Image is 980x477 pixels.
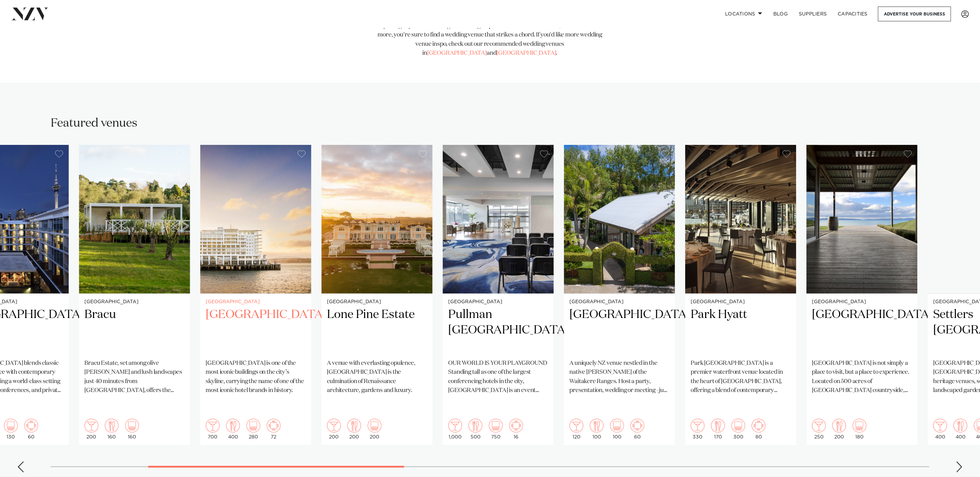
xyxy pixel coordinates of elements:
[448,359,548,395] p: OUR WORLD IS YOUR PLAYGROUND Standing tall as one of the largest conferencing hotels in the city,...
[443,145,554,445] a: [GEOGRAPHIC_DATA] Pullman [GEOGRAPHIC_DATA] OUR WORLD IS YOUR PLAYGROUND Standing tall as one of ...
[368,419,382,433] img: theatre.png
[793,7,832,21] a: SUPPLIERS
[247,419,260,439] div: 280
[85,419,99,433] img: cocktail.png
[812,299,912,305] small: [GEOGRAPHIC_DATA]
[768,7,793,21] a: BLOG
[752,419,766,439] div: 80
[448,419,462,439] div: 1,000
[610,419,624,439] div: 100
[610,419,624,433] img: theatre.png
[448,419,462,433] img: cocktail.png
[807,145,918,445] a: [GEOGRAPHIC_DATA] [GEOGRAPHIC_DATA] [GEOGRAPHIC_DATA] is not simply a place to visit, but a place...
[327,359,427,395] p: A venue with everlasting opulence, [GEOGRAPHIC_DATA] is the culmination of Renaissance architectu...
[24,419,38,433] img: meeting.png
[489,419,503,439] div: 750
[24,419,38,439] div: 60
[564,145,675,445] swiper-slide: 8 / 25
[427,50,487,56] a: [GEOGRAPHIC_DATA]
[125,419,139,439] div: 160
[4,419,18,439] div: 130
[691,359,791,395] p: Park [GEOGRAPHIC_DATA] is a premier waterfront venue located in the heart of [GEOGRAPHIC_DATA], o...
[85,419,99,439] div: 200
[570,359,670,395] p: A uniquely NZ venue nestled in the native [PERSON_NAME] of the Waitakere Ranges. Host a party, pr...
[720,7,768,21] a: Locations
[933,419,947,439] div: 400
[327,299,427,305] small: [GEOGRAPHIC_DATA]
[590,419,604,433] img: dining.png
[206,307,306,353] h2: [GEOGRAPHIC_DATA]
[206,299,306,305] small: [GEOGRAPHIC_DATA]
[267,419,281,433] img: meeting.png
[691,419,705,439] div: 330
[125,419,139,433] img: theatre.png
[954,419,968,433] img: dining.png
[489,419,503,433] img: theatre.png
[51,116,137,131] h2: Featured venues
[685,145,796,445] swiper-slide: 9 / 25
[200,145,311,445] a: [GEOGRAPHIC_DATA] [GEOGRAPHIC_DATA] [GEOGRAPHIC_DATA] is one of the most iconic buildings on the ...
[752,419,766,433] img: meeting.png
[4,419,18,433] img: theatre.png
[853,419,867,439] div: 180
[933,419,947,433] img: cocktail.png
[348,419,361,433] img: dining.png
[206,419,220,433] img: cocktail.png
[564,145,675,445] a: [GEOGRAPHIC_DATA] [GEOGRAPHIC_DATA] A uniquely NZ venue nestled in the native [PERSON_NAME] of th...
[247,419,260,433] img: theatre.png
[691,307,791,353] h2: Park Hyatt
[226,419,240,439] div: 400
[322,145,433,445] a: [GEOGRAPHIC_DATA] Lone Pine Estate A venue with everlasting opulence, [GEOGRAPHIC_DATA] is the cu...
[732,419,745,433] img: theatre.png
[631,419,644,433] img: meeting.png
[570,419,584,433] img: cocktail.png
[327,419,341,433] img: cocktail.png
[448,299,548,305] small: [GEOGRAPHIC_DATA]
[878,7,951,21] a: Advertise your business
[206,359,306,395] p: [GEOGRAPHIC_DATA] is one of the most iconic buildings on the city’s skyline, carrying the name of...
[570,299,670,305] small: [GEOGRAPHIC_DATA]
[691,419,705,433] img: cocktail.png
[954,419,968,439] div: 400
[590,419,604,439] div: 100
[85,307,185,353] h2: Bracu
[85,359,185,395] p: Bracu Estate, set among olive [PERSON_NAME] and lush landscapes just 40 minutes from [GEOGRAPHIC_...
[833,419,846,439] div: 200
[711,419,725,433] img: dining.png
[853,419,867,433] img: theatre.png
[732,419,745,439] div: 300
[267,419,281,439] div: 72
[812,419,826,433] img: cocktail.png
[691,299,791,305] small: [GEOGRAPHIC_DATA]
[812,359,912,395] p: [GEOGRAPHIC_DATA] is not simply a place to visit, but a place to experience. Located on 500 acres...
[368,419,382,439] div: 200
[79,145,190,445] swiper-slide: 4 / 25
[322,145,433,445] swiper-slide: 6 / 25
[570,419,584,439] div: 120
[443,145,554,445] swiper-slide: 7 / 25
[327,419,341,439] div: 200
[833,419,846,433] img: dining.png
[469,419,483,433] img: dining.png
[711,419,725,439] div: 170
[85,299,185,305] small: [GEOGRAPHIC_DATA]
[226,419,240,433] img: dining.png
[206,419,220,439] div: 700
[79,145,190,445] a: [GEOGRAPHIC_DATA] Bracu Bracu Estate, set among olive [PERSON_NAME] and lush landscapes just 40 m...
[348,419,361,439] div: 200
[812,419,826,439] div: 250
[448,307,548,353] h2: Pullman [GEOGRAPHIC_DATA]
[327,307,427,353] h2: Lone Pine Estate
[200,145,311,445] swiper-slide: 5 / 25
[807,145,918,445] swiper-slide: 10 / 25
[105,419,119,439] div: 160
[812,307,912,353] h2: [GEOGRAPHIC_DATA]
[509,419,523,433] img: meeting.png
[570,307,670,353] h2: [GEOGRAPHIC_DATA]
[497,50,556,56] a: [GEOGRAPHIC_DATA]
[685,145,796,445] a: [GEOGRAPHIC_DATA] Park Hyatt Park [GEOGRAPHIC_DATA] is a premier waterfront venue located in the ...
[105,419,119,433] img: dining.png
[833,7,874,21] a: Capacities
[509,419,523,439] div: 16
[469,419,483,439] div: 500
